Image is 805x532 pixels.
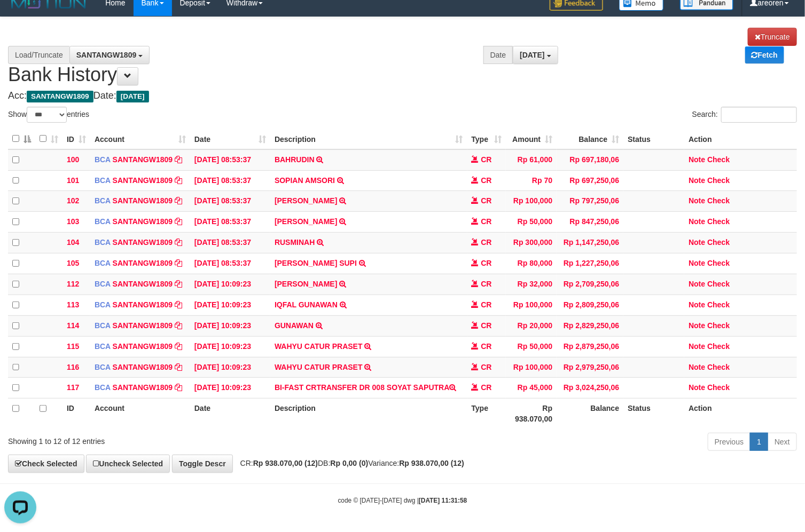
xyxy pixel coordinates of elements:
[67,342,79,351] span: 115
[4,4,36,36] button: Open LiveChat chat widget
[557,378,623,399] td: Rp 3,024,250,06
[557,336,623,357] td: Rp 2,879,250,06
[8,46,69,64] div: Load/Truncate
[67,383,79,392] span: 117
[513,46,558,64] button: [DATE]
[750,433,768,451] a: 1
[557,129,623,149] th: Balance: activate to sort column ascending
[689,300,705,309] a: Note
[275,280,337,288] a: [PERSON_NAME]
[689,363,705,371] a: Note
[175,280,182,288] a: Copy SANTANGW1809 to clipboard
[481,155,491,164] span: CR
[708,433,751,451] a: Previous
[62,129,90,149] th: ID: activate to sort column ascending
[270,378,467,399] td: BI-FAST CRTRANSFER DR 008 SOYAT SAPUTRA
[113,363,173,371] a: SANTANGW1809
[190,315,270,336] td: [DATE] 10:09:23
[172,455,233,473] a: Toggle Descr
[190,129,270,149] th: Date: activate to sort column ascending
[190,274,270,295] td: [DATE] 10:09:23
[481,196,491,205] span: CR
[67,280,79,288] span: 112
[8,91,797,101] h4: Acc: Date:
[467,129,506,149] th: Type: activate to sort column ascending
[707,383,730,392] a: Check
[557,212,623,233] td: Rp 847,250,06
[113,300,173,309] a: SANTANGW1809
[27,91,93,102] span: SANTANGW1809
[113,321,173,330] a: SANTANGW1809
[67,363,79,371] span: 116
[506,170,557,191] td: Rp 70
[557,170,623,191] td: Rp 697,250,06
[95,155,111,164] span: BCA
[95,238,111,247] span: BCA
[113,280,173,288] a: SANTANGW1809
[270,129,467,149] th: Description: activate to sort column ascending
[113,342,173,351] a: SANTANGW1809
[67,300,79,309] span: 113
[338,497,467,504] small: code © [DATE]-[DATE] dwg |
[506,253,557,274] td: Rp 80,000
[175,363,182,371] a: Copy SANTANGW1809 to clipboard
[116,91,149,102] span: [DATE]
[707,217,730,226] a: Check
[86,455,170,473] a: Uncheck Selected
[745,46,784,63] a: Fetch
[175,300,182,309] a: Copy SANTANGW1809 to clipboard
[684,399,797,429] th: Action
[748,28,797,46] a: Truncate
[8,432,327,447] div: Showing 1 to 12 of 12 entries
[707,300,730,309] a: Check
[707,196,730,205] a: Check
[506,129,557,149] th: Amount: activate to sort column ascending
[175,176,182,185] a: Copy SANTANGW1809 to clipboard
[481,321,491,330] span: CR
[8,129,35,149] th: : activate to sort column descending
[253,459,318,467] strong: Rp 938.070,00 (12)
[275,300,338,309] a: IQFAL GUNAWAN
[707,280,730,288] a: Check
[481,176,491,185] span: CR
[707,342,730,351] a: Check
[76,51,137,59] span: SANTANGW1809
[113,196,173,205] a: SANTANGW1809
[557,253,623,274] td: Rp 1,227,250,06
[67,176,79,185] span: 101
[95,321,111,330] span: BCA
[707,238,730,247] a: Check
[481,383,491,392] span: CR
[275,259,357,267] a: [PERSON_NAME] SUPI
[506,191,557,212] td: Rp 100,000
[623,399,684,429] th: Status
[275,196,337,205] a: [PERSON_NAME]
[506,295,557,315] td: Rp 100,000
[689,217,705,226] a: Note
[190,357,270,378] td: [DATE] 10:09:23
[175,238,182,247] a: Copy SANTANGW1809 to clipboard
[506,233,557,253] td: Rp 300,000
[275,342,363,351] a: WAHYU CATUR PRASET
[707,176,730,185] a: Check
[8,28,797,85] h1: Bank History
[190,170,270,191] td: [DATE] 08:53:37
[190,149,270,170] td: [DATE] 08:53:37
[557,399,623,429] th: Balance
[689,280,705,288] a: Note
[113,238,173,247] a: SANTANGW1809
[190,253,270,274] td: [DATE] 08:53:37
[506,336,557,357] td: Rp 50,000
[684,129,797,149] th: Action
[520,51,544,59] span: [DATE]
[8,107,89,123] label: Show entries
[481,280,491,288] span: CR
[557,274,623,295] td: Rp 2,709,250,06
[481,238,491,247] span: CR
[692,107,797,123] label: Search:
[331,459,369,467] strong: Rp 0,00 (0)
[190,399,270,429] th: Date
[557,357,623,378] td: Rp 2,979,250,06
[707,363,730,371] a: Check
[190,212,270,233] td: [DATE] 08:53:37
